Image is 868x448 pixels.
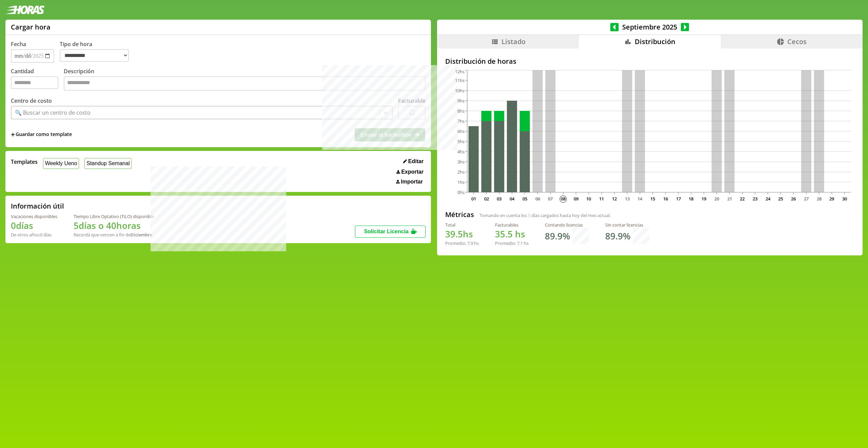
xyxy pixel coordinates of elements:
div: Sin contar licencias [605,222,649,228]
label: Facturable [398,97,426,104]
span: Tomando en cuenta los días cargados hasta hoy del mes actual. [479,212,611,218]
h1: Cargar hora [11,22,51,32]
text: 09 [574,196,578,202]
div: De otros años: 0 días [11,232,57,238]
h1: hs [495,228,529,240]
div: 🔍 Buscar un centro de costo [15,109,91,116]
text: 19 [702,196,706,202]
tspan: 3hs [457,159,465,165]
div: Recordá que vencen a fin de [74,232,154,238]
div: Promedio: hs [445,240,479,246]
label: Descripción [64,67,426,92]
span: Importar [401,179,423,185]
text: 07 [548,196,553,202]
span: Distribución [635,37,675,46]
text: 21 [727,196,732,202]
span: Templates [11,158,38,165]
span: 7.9 [467,240,473,246]
text: 16 [663,196,668,202]
span: 7.1 [517,240,523,246]
text: 03 [497,196,501,202]
tspan: 12hs [455,69,465,75]
text: 30 [842,196,847,202]
input: Cantidad [11,76,58,89]
div: Tiempo Libre Optativo (TiLO) disponible [74,213,154,219]
h2: Métricas [445,210,474,219]
text: 24 [766,196,771,202]
text: 22 [740,196,745,202]
label: Tipo de hora [60,40,134,63]
text: 02 [484,196,489,202]
tspan: 4hs [457,149,465,155]
text: 05 [522,196,527,202]
text: 12 [612,196,617,202]
span: Solicitar Licencia [364,229,409,234]
span: + [11,131,15,138]
div: Facturables [495,222,529,228]
text: 15 [650,196,655,202]
tspan: 1hs [457,179,465,185]
text: 23 [753,196,757,202]
h2: Distribución de horas [445,57,854,66]
span: Editar [408,158,423,164]
button: Exportar [394,169,426,175]
h2: Información útil [11,201,64,211]
text: 28 [816,196,821,202]
tspan: 6hs [457,128,465,134]
text: 08 [561,196,566,202]
div: Contando licencias [545,222,589,228]
text: 25 [778,196,783,202]
h1: hs [445,228,479,240]
text: 01 [471,196,476,202]
img: logotipo [5,5,45,14]
h1: 89.9 % [545,230,570,242]
span: Listado [501,37,526,46]
span: Exportar [401,169,423,175]
button: Weekly Ueno [43,158,79,169]
select: Tipo de hora [60,49,129,62]
label: Fecha [11,40,26,48]
text: 18 [689,196,693,202]
span: 35.5 [495,228,513,240]
button: Editar [401,158,426,165]
text: 26 [791,196,796,202]
tspan: 8hs [457,108,465,114]
h1: 89.9 % [605,230,630,242]
span: Cecos [787,37,807,46]
div: Promedio: hs [495,240,529,246]
label: Centro de costo [11,97,52,104]
span: +Guardar como template [11,131,72,138]
text: 20 [714,196,719,202]
text: 13 [625,196,629,202]
div: Vacaciones disponibles [11,213,57,219]
text: 11 [599,196,604,202]
label: Cantidad [11,67,64,92]
text: 06 [535,196,540,202]
text: 27 [804,196,809,202]
tspan: 11hs [455,77,465,83]
tspan: 2hs [457,169,465,175]
tspan: 0hs [457,189,465,195]
span: 5 [528,212,530,218]
b: Diciembre [131,232,152,238]
text: 04 [510,196,515,202]
textarea: Descripción [64,76,426,91]
text: 17 [676,196,680,202]
text: 10 [586,196,591,202]
button: Solicitar Licencia [355,226,426,238]
text: 14 [637,196,643,202]
div: Total [445,222,479,228]
span: 39.5 [445,228,463,240]
button: Standup Semanal [84,158,132,169]
span: Septiembre 2025 [619,22,681,32]
h1: 0 días [11,219,57,232]
tspan: 10hs [455,87,465,94]
tspan: 5hs [457,138,465,144]
tspan: 7hs [457,118,465,124]
tspan: 9hs [457,98,465,104]
h1: 5 días o 40 horas [74,219,154,232]
text: 29 [829,196,834,202]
